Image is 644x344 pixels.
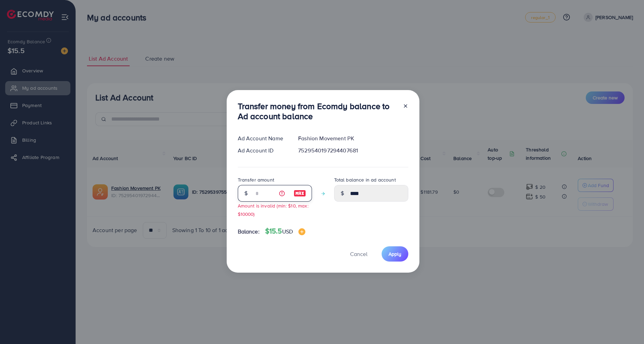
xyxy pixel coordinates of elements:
[232,134,293,142] div: Ad Account Name
[298,228,305,235] img: image
[265,227,305,236] h4: $15.5
[334,176,396,183] label: Total balance in ad account
[238,202,308,217] small: Amount is invalid (min: $10, max: $10000)
[232,147,293,155] div: Ad Account ID
[382,246,408,261] button: Apply
[294,189,306,197] img: image
[341,246,376,261] button: Cancel
[238,101,397,121] h3: Transfer money from Ecomdy balance to Ad account balance
[293,134,414,142] div: Fashion Movement PK
[238,176,274,183] label: Transfer amount
[615,313,639,339] iframe: Chat
[282,228,293,235] span: USD
[238,228,260,236] span: Balance:
[389,250,401,257] span: Apply
[350,250,367,258] span: Cancel
[293,147,414,155] div: 7529540197294407681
